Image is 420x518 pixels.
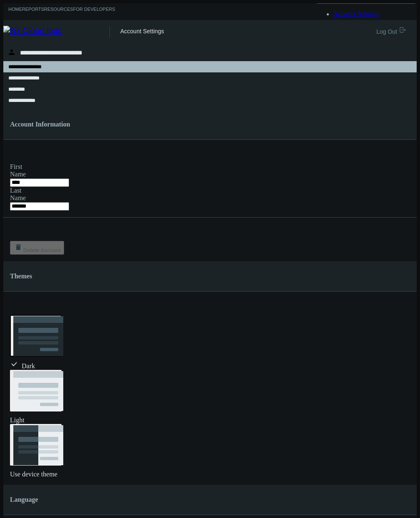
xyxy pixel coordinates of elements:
[10,241,64,255] button: Delete Account
[8,7,22,17] a: Home
[22,7,44,17] a: Reports
[376,28,400,35] span: Log Out
[333,18,381,25] a: Change Password
[10,416,25,424] span: Light
[44,7,73,17] a: Resources
[10,496,410,503] h4: Language
[22,362,35,369] span: Dark
[120,28,164,42] div: Account Settings
[10,471,57,478] span: Use device theme
[10,273,410,280] h4: Themes
[10,187,26,201] label: Last Name
[333,10,379,17] a: Account Settings
[3,26,109,38] img: Nx Cloud logo
[73,7,115,17] a: For Developers
[10,163,26,178] label: First Name
[10,121,410,128] h4: Account Information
